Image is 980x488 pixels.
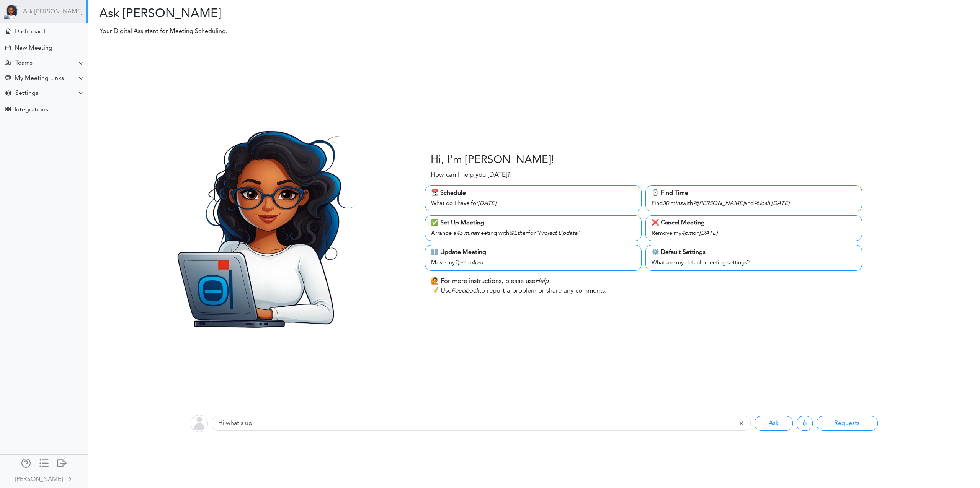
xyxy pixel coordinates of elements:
i: @[PERSON_NAME] [693,201,744,207]
div: New Meeting [15,45,52,52]
img: user-off.png [191,415,208,432]
i: 4pm [472,260,483,266]
div: What do I have for [431,198,635,208]
i: "Project Update" [536,231,580,236]
div: ⌚️ Find Time [652,189,856,198]
div: Home [5,28,11,34]
i: 4pm [681,231,693,236]
i: Feedback [451,288,479,294]
div: Log out [57,459,67,466]
p: 📝 Use to report a problem or share any comments. [431,286,607,296]
div: Dashboard [15,28,45,36]
p: Your Digital Assistant for Meeting Scheduling. [94,27,719,36]
h2: Ask [PERSON_NAME] [94,7,528,21]
i: 2pm [455,260,466,266]
a: [PERSON_NAME] [1,470,87,487]
div: ❌ Cancel Meeting [652,218,856,228]
a: Ask [PERSON_NAME] [23,8,82,16]
div: ⚙️ Default Settings [652,248,856,257]
div: Creating Meeting [5,45,11,50]
i: [DATE] [699,231,717,236]
a: Change side menu [39,459,49,469]
button: Requests [817,416,878,431]
div: Remove my on [652,228,856,238]
div: ℹ️ Update Meeting [431,248,635,257]
i: @Josh [754,201,770,207]
div: My Meeting Links [15,75,64,82]
div: 📆 Schedule [431,189,635,198]
button: Ask [755,416,793,431]
img: Powered by TEAMCAL AI [4,4,19,19]
i: Help [535,278,549,285]
i: 45 mins [456,231,476,236]
div: What are my default meeting settings? [652,257,856,268]
div: ✅ Set Up Meeting [431,218,635,228]
div: Find with and [652,198,856,208]
div: Move my to [431,257,635,268]
div: Settings [15,90,38,97]
div: Change Settings [5,90,11,97]
i: [DATE] [771,201,789,207]
img: Zara.png [146,109,377,341]
div: Teams [15,60,33,67]
p: How can I help you [DATE]? [431,170,510,180]
div: Integrations [15,106,48,114]
i: [DATE] [478,201,496,207]
div: [PERSON_NAME] [15,475,63,484]
div: Manage Members and Externals [21,459,31,466]
div: Arrange a meeting with for [431,228,635,238]
h3: Hi, I'm [PERSON_NAME]! [431,154,554,167]
p: 🙋 For more instructions, please use [431,277,549,286]
div: Show only icons [39,459,49,466]
i: 30 mins [663,201,682,207]
i: @Ethan [509,231,528,236]
div: TEAMCAL AI Workflow Apps [5,106,11,112]
div: Share Meeting Link [5,75,11,82]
